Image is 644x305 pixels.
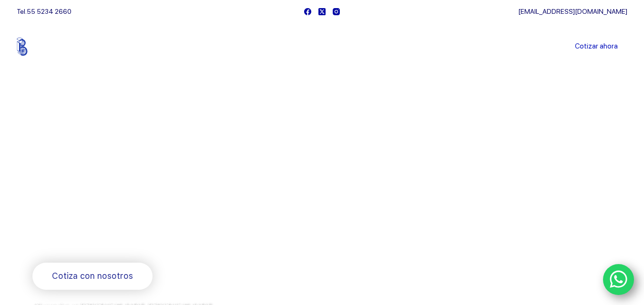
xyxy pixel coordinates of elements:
a: Instagram [333,8,340,15]
a: WhatsApp [603,264,634,295]
span: Cotiza con nosotros [52,269,133,283]
a: Cotiza con nosotros [32,263,153,290]
img: Balerytodo [17,38,76,56]
a: Facebook [304,8,311,15]
a: X (Twitter) [318,8,326,15]
a: 55 5234 2660 [27,8,72,15]
span: Rodamientos y refacciones industriales [32,238,221,250]
a: [EMAIL_ADDRESS][DOMAIN_NAME] [518,8,627,15]
a: Cotizar ahora [565,37,627,56]
span: Somos los doctores de la industria [32,162,306,228]
nav: Menu Principal [210,23,434,70]
span: Bienvenido a Balerytodo® [32,142,154,154]
span: Tel. [17,8,72,15]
